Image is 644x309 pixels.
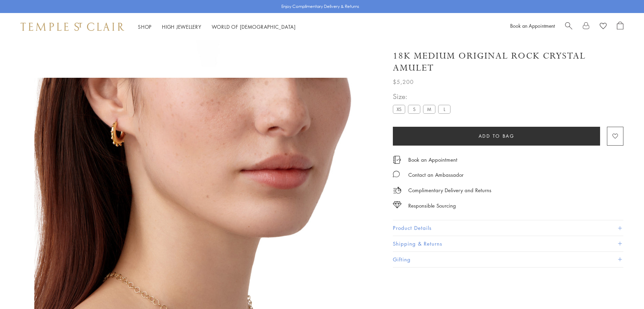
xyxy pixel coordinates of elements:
[479,132,515,140] span: Add to bag
[393,252,623,267] button: Gifting
[21,23,124,31] img: Temple St. Clair
[393,50,623,74] h1: 18K Medium Original Rock Crystal Amulet
[408,201,456,210] div: Responsible Sourcing
[408,186,491,195] p: Complimentary Delivery and Returns
[565,22,572,32] a: Search
[610,277,637,302] iframe: Gorgias live chat messenger
[393,77,414,86] span: $5,200
[212,23,296,30] a: World of [DEMOGRAPHIC_DATA]World of [DEMOGRAPHIC_DATA]
[408,156,457,163] a: Book an Appointment
[281,3,359,10] p: Enjoy Complimentary Delivery & Returns
[393,236,623,251] button: Shipping & Returns
[600,22,607,32] a: View Wishlist
[162,23,201,30] a: High JewelleryHigh Jewellery
[617,22,623,32] a: Open Shopping Bag
[393,220,623,236] button: Product Details
[393,171,400,177] img: MessageIcon-01_2.svg
[438,105,450,113] label: L
[393,201,401,208] img: icon_sourcing.svg
[423,105,435,113] label: M
[393,127,600,146] button: Add to bag
[138,23,152,30] a: ShopShop
[393,91,453,102] span: Size:
[393,156,401,164] img: icon_appointment.svg
[138,23,296,31] nav: Main navigation
[408,171,464,179] div: Contact an Ambassador
[408,105,420,113] label: S
[393,105,405,113] label: XS
[510,22,555,29] a: Book an Appointment
[393,186,401,195] img: icon_delivery.svg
